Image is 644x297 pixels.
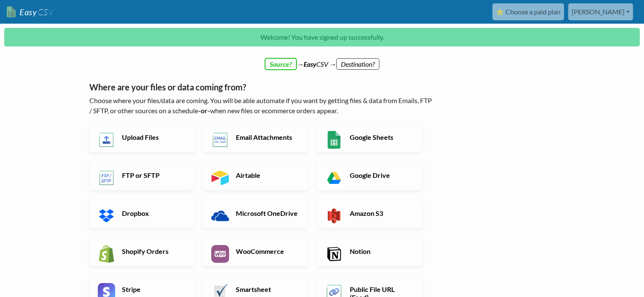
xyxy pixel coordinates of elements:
img: Amazon S3 App & API [325,207,343,225]
img: Google Drive App & API [325,169,343,187]
h6: Shopify Orders [120,247,186,255]
img: Microsoft OneDrive App & API [211,207,229,225]
a: [PERSON_NAME] [568,3,633,20]
h5: Where are your files or data coming from? [89,82,434,92]
span: CSV [37,7,53,17]
img: Airtable App & API [211,169,229,187]
h6: Google Drive [348,171,414,179]
a: Shopify Orders [89,237,195,266]
p: Choose where your files/data are coming. You will be able automate if you want by getting files &... [89,95,434,116]
h6: Upload Files [120,133,186,141]
a: EasyCSV [7,3,53,21]
img: Shopify App & API [98,245,116,263]
img: Notion App & API [325,245,343,263]
img: Google Sheets App & API [325,131,343,149]
h6: Google Sheets [348,133,414,141]
h6: Airtable [234,171,300,179]
h6: FTP or SFTP [120,171,186,179]
h6: Microsoft OneDrive [234,209,300,217]
a: Notion [317,237,422,266]
a: WooCommerce [203,237,308,266]
img: FTP or SFTP App & API [98,169,116,187]
a: Google Drive [317,161,422,190]
img: WooCommerce App & API [211,245,229,263]
a: Airtable [203,161,308,190]
a: FTP or SFTP [89,161,195,190]
h6: Smartsheet [234,285,300,293]
a: Upload Files [89,123,195,152]
a: Dropbox [89,199,195,228]
div: → CSV → [81,51,564,69]
b: -or- [198,106,210,114]
a: Microsoft OneDrive [203,199,308,228]
a: Amazon S3 [317,199,422,228]
img: Email New CSV or XLSX File App & API [211,131,229,149]
a: ⭐ Choose a paid plan [492,3,564,20]
h6: Dropbox [120,209,186,217]
img: Dropbox App & API [98,207,116,225]
img: Upload Files App & API [98,131,116,149]
a: Email Attachments [203,123,308,152]
h6: WooCommerce [234,247,300,255]
a: Google Sheets [317,123,422,152]
h6: Notion [348,247,414,255]
h6: Email Attachments [234,133,300,141]
h6: Amazon S3 [348,209,414,217]
p: Welcome! You have signed up successfully. [4,28,640,46]
h6: Stripe [120,285,186,293]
